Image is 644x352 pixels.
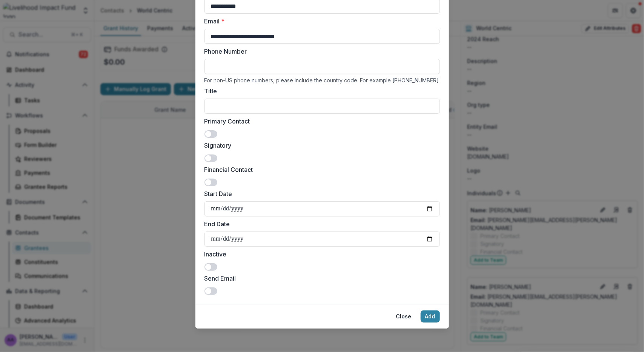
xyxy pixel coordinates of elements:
[392,310,416,323] button: Close
[204,86,435,96] label: Title
[204,274,435,283] label: Send Email
[204,117,435,126] label: Primary Contact
[421,310,440,323] button: Add
[204,250,435,259] label: Inactive
[204,77,440,83] div: For non-US phone numbers, please include the country code. For example [PHONE_NUMBER]
[204,47,435,56] label: Phone Number
[204,141,435,150] label: Signatory
[204,17,435,26] label: Email
[204,219,435,228] label: End Date
[204,165,435,174] label: Financial Contact
[204,189,435,198] label: Start Date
